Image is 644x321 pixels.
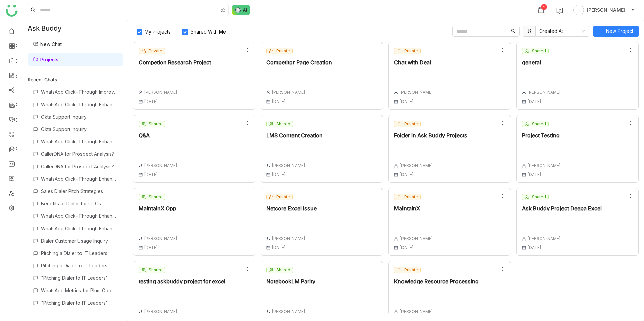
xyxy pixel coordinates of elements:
div: Competion Research Project [139,60,211,65]
span: Shared [149,121,163,127]
span: [PERSON_NAME] [272,163,305,168]
div: WhatsApp Metrics for Plum Goodness [41,287,118,293]
div: Ask Buddy [23,20,127,37]
span: [DATE] [399,172,414,177]
div: Dialer Customer Usage Inquiry [41,238,118,244]
span: Shared [276,121,290,127]
div: WhatsApp Click-Through Enhancements [41,226,118,231]
span: Private [276,194,290,200]
span: [DATE] [527,172,541,177]
span: New Project [606,27,633,35]
span: Shared With Me [188,29,229,35]
span: [PERSON_NAME] [272,309,305,314]
span: [PERSON_NAME] [527,90,561,95]
span: [DATE] [144,245,158,250]
div: Sales Dialer Pitch Strategies [41,188,118,194]
span: [DATE] [144,99,158,104]
div: MaintainX [394,206,433,211]
span: [PERSON_NAME] [144,90,177,95]
div: Netcore Excel Issue [266,206,317,211]
div: Recent Chats [28,77,123,82]
a: New Chat [33,41,62,47]
div: Q&A [139,133,177,138]
span: [PERSON_NAME] [527,236,561,241]
span: [PERSON_NAME] [587,6,625,14]
div: "Pitching Dialer to IT Leaders" [41,300,118,306]
span: Private [404,121,418,127]
div: Knowledge Resource Processing [394,279,479,284]
span: Shared [149,194,163,200]
span: Shared [532,121,546,127]
nz-select-item: Created At [539,26,585,36]
button: New Project [593,26,639,37]
div: Project Testing [522,133,561,138]
span: [PERSON_NAME] [272,90,305,95]
span: [DATE] [272,172,286,177]
div: Okta Support Inquiry [41,114,118,120]
span: Private [404,267,418,273]
div: LMS Content Creation [266,133,323,138]
div: Pitching a Dialer to IT Leaders [41,263,118,268]
div: Chat with Deal [394,60,433,65]
div: NotebookLM Parity [266,279,315,284]
span: [PERSON_NAME] [144,309,177,314]
span: [PERSON_NAME] [399,236,433,241]
span: [DATE] [527,245,541,250]
span: Private [404,48,418,54]
span: [PERSON_NAME] [527,163,561,168]
span: [PERSON_NAME] [144,236,177,241]
div: testing askbuddy project for excel [139,279,225,284]
span: Shared [532,48,546,54]
span: Shared [532,194,546,200]
button: [PERSON_NAME] [572,5,636,15]
span: [PERSON_NAME] [399,309,433,314]
span: Private [404,194,418,200]
div: Competitor Page Creation [266,60,332,65]
div: Ask Buddy Project Deepa Excel [522,206,602,211]
div: MaintainX Opp [139,206,177,211]
a: Projects [33,57,58,62]
span: [PERSON_NAME] [399,163,433,168]
div: Okta Support Inquiry [41,126,118,132]
span: [DATE] [272,99,286,104]
img: ask-buddy-normal.svg [232,5,250,15]
img: logo [6,5,18,17]
img: search-type.svg [220,8,226,13]
span: [PERSON_NAME] [144,163,177,168]
div: WhatsApp Click-Through Enhancements [41,139,118,144]
span: Shared [149,267,163,273]
span: Shared [276,267,290,273]
div: CallerDNA for Prospect Analysis? [41,164,118,169]
span: My Projects [142,29,173,35]
span: [DATE] [399,99,414,104]
span: [DATE] [144,172,158,177]
span: [DATE] [399,245,414,250]
img: avatar [573,5,584,15]
span: Private [149,48,162,54]
div: Folder in Ask Buddy Projects [394,133,467,138]
div: WhatsApp Click-Through Enhancements [41,176,118,182]
div: 1 [541,4,547,10]
img: help.svg [556,7,563,14]
div: Benefits of Dialer for CTOs [41,201,118,206]
div: WhatsApp Click-Through Enhancements [41,213,118,219]
div: WhatsApp Click-Through Enhancements [41,102,118,107]
span: Private [276,48,290,54]
div: Pitching a Dialer to IT Leaders [41,250,118,256]
span: [DATE] [272,245,286,250]
div: general [522,60,561,65]
div: CallerDNA for Prospect Analysis? [41,151,118,157]
div: "Pitching Dialer to IT Leaders" [41,275,118,281]
span: [PERSON_NAME] [399,90,433,95]
span: [DATE] [527,99,541,104]
div: Plum Goodness WhatsApp Benefits [41,312,118,318]
span: [PERSON_NAME] [272,236,305,241]
div: WhatsApp Click-Through Improvements for Plum [41,89,118,95]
